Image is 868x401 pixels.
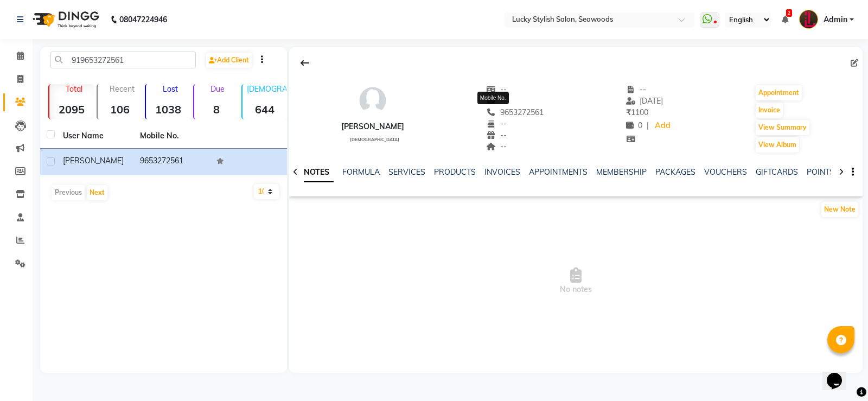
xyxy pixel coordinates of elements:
[647,120,649,131] span: |
[756,120,809,135] button: View Summary
[247,84,288,94] p: [DEMOGRAPHIC_DATA]
[756,167,798,177] a: GIFTCARDS
[756,85,802,100] button: Appointment
[98,103,143,116] strong: 106
[596,167,647,177] a: MEMBERSHIP
[102,84,143,94] p: Recent
[756,103,783,118] button: Invoice
[653,118,672,133] a: Add
[28,4,102,35] img: logo
[146,103,191,116] strong: 1038
[786,9,792,17] span: 2
[477,92,509,104] div: Mobile No.
[487,130,507,140] span: --
[626,107,631,117] span: ₹
[289,227,863,335] span: No notes
[56,124,133,149] th: User Name
[196,84,239,94] p: Due
[655,167,695,177] a: PACKAGES
[54,84,94,94] p: Total
[799,10,818,29] img: Admin
[194,103,239,116] strong: 8
[434,167,476,177] a: PRODUCTS
[807,167,834,177] a: POINTS
[206,53,252,68] a: Add Client
[119,4,167,35] b: 08047224946
[342,167,380,177] a: FORMULA
[626,96,663,106] span: [DATE]
[484,167,520,177] a: INVOICES
[704,167,747,177] a: VOUCHERS
[487,107,544,117] span: 9653272561
[388,167,425,177] a: SERVICES
[49,103,94,116] strong: 2095
[782,15,788,24] a: 2
[133,124,210,149] th: Mobile No.
[87,185,107,200] button: Next
[133,149,210,175] td: 9653272561
[299,163,334,182] a: NOTES
[529,167,588,177] a: APPOINTMENTS
[487,142,507,151] span: --
[626,85,647,94] span: --
[50,52,196,68] input: Search by Name/Mobile/Email/Code
[756,137,799,152] button: View Album
[293,53,316,73] div: Back to Client
[487,119,507,129] span: --
[821,202,858,217] button: New Note
[626,120,642,130] span: 0
[150,84,191,94] p: Lost
[356,84,389,117] img: avatar
[487,85,507,94] span: --
[350,137,399,142] span: [DEMOGRAPHIC_DATA]
[822,358,857,390] iframe: chat widget
[242,103,288,116] strong: 644
[341,121,404,132] div: [PERSON_NAME]
[824,14,847,26] span: Admin
[626,107,648,117] span: 1100
[63,156,124,166] span: [PERSON_NAME]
